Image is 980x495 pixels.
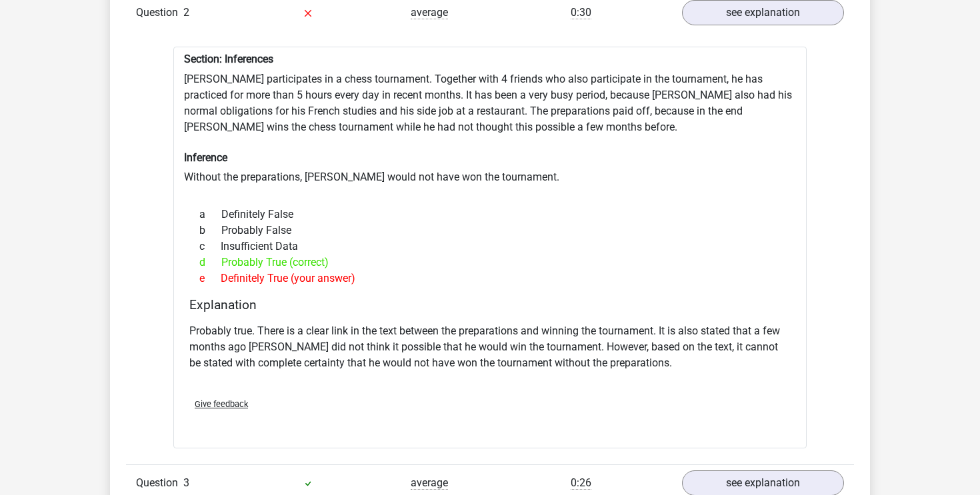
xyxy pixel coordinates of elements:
span: Give feedback [195,399,248,409]
div: Probably False [189,223,791,239]
h6: Section: Inferences [184,53,796,65]
span: b [199,223,221,239]
h4: Explanation [189,297,791,312]
span: average [411,6,448,19]
p: Probably true. There is a clear link in the text between the preparations and winning the tournam... [189,323,791,371]
div: [PERSON_NAME] participates in a chess tournament. Together with 4 friends who also participate in... [173,47,807,448]
h6: Inference [184,151,796,164]
div: Probably True (correct) [189,254,791,270]
span: Question [136,5,183,21]
span: average [411,476,448,490]
div: Insufficient Data [189,239,791,254]
span: 2 [183,6,189,19]
span: e [199,270,221,286]
div: Definitely False [189,207,791,223]
span: d [199,254,221,270]
div: Definitely True (your answer) [189,270,791,286]
span: Question [136,475,183,491]
span: c [199,239,221,254]
span: 3 [183,476,189,489]
span: a [199,207,221,223]
span: 0:30 [571,6,591,19]
span: 0:26 [571,476,591,490]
